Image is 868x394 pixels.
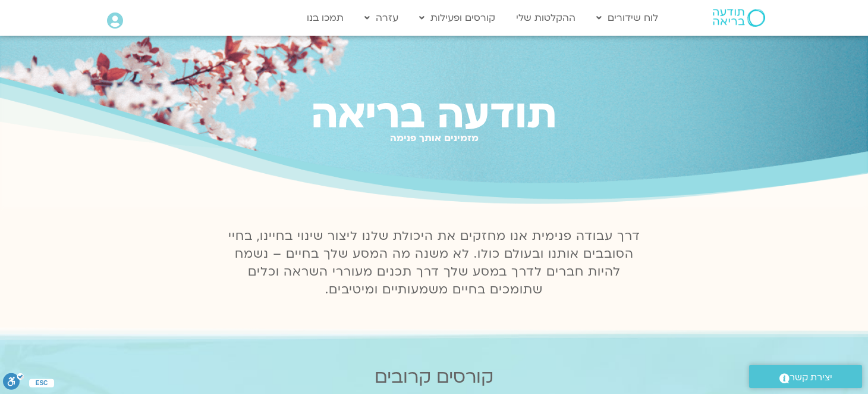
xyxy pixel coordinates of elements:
[713,9,765,27] img: תודעה בריאה
[301,7,350,29] a: תמכו בנו
[64,367,804,387] h2: קורסים קרובים
[590,7,664,29] a: לוח שידורים
[358,7,404,29] a: עזרה
[790,370,832,386] span: יצירת קשר
[221,227,647,299] p: דרך עבודה פנימית אנו מחזקים את היכולת שלנו ליצור שינוי בחיינו, בחיי הסובבים אותנו ובעולם כולו. לא...
[749,365,862,388] a: יצירת קשר
[510,7,581,29] a: ההקלטות שלי
[413,7,501,29] a: קורסים ופעילות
